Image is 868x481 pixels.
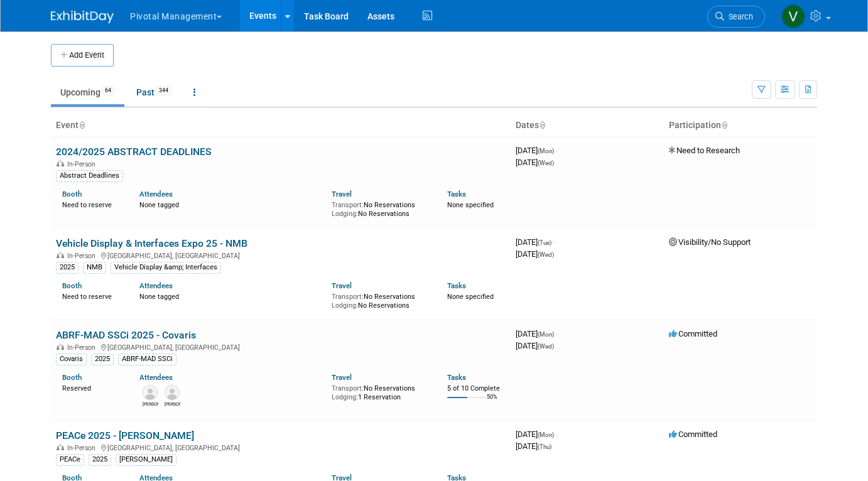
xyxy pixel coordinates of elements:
[538,343,554,350] span: (Wed)
[332,293,364,301] span: Transport:
[67,160,99,168] span: In-Person
[781,4,805,28] img: Valerie Weld
[516,237,555,247] span: [DATE]
[56,170,123,181] div: Abstract Deadlines
[56,329,196,341] a: ABRF-MAD SSCi 2025 - Covaris
[669,430,717,439] span: Committed
[516,441,551,451] span: [DATE]
[556,329,558,338] span: -
[57,444,64,450] img: In-Person Event
[56,146,212,158] a: 2024/2025 ABSTRACT DEADLINES
[51,80,124,104] a: Upcoming64
[332,382,428,401] div: No Reservations 1 Reservation
[165,385,180,400] img: Sujash Chatterjee
[62,382,121,393] div: Reserved
[538,159,554,166] span: (Wed)
[538,239,551,246] span: (Tue)
[139,290,323,301] div: None tagged
[56,237,247,249] a: Vehicle Display & Interfaces Expo 25 - NMB
[62,373,82,382] a: Booth
[447,373,466,382] a: Tasks
[447,293,494,301] span: None specified
[447,384,506,393] div: 5 of 10 Complete
[516,158,554,167] span: [DATE]
[332,198,428,218] div: No Reservations No Reservations
[51,44,114,67] button: Add Event
[111,262,221,273] div: Vehicle Display &amp; Interfaces
[516,430,558,439] span: [DATE]
[669,146,740,155] span: Need to Research
[139,198,323,210] div: None tagged
[56,354,87,365] div: Covaris
[51,11,114,23] img: ExhibitDay
[57,343,64,350] img: In-Person Event
[516,329,558,338] span: [DATE]
[553,237,555,247] span: -
[332,190,352,198] a: Travel
[139,190,173,198] a: Attendees
[56,454,84,465] div: PEACe
[101,86,115,95] span: 64
[669,237,751,247] span: Visibility/No Support
[143,400,158,408] div: Melissa Gabello
[62,190,82,198] a: Booth
[91,354,114,365] div: 2025
[516,249,554,259] span: [DATE]
[67,444,99,452] span: In-Person
[165,400,180,408] div: Sujash Chatterjee
[516,341,554,350] span: [DATE]
[67,343,99,352] span: In-Person
[332,301,358,310] span: Lodging:
[538,251,554,258] span: (Wed)
[332,290,428,310] div: No Reservations No Reservations
[79,120,85,130] a: Sort by Event Name
[89,454,111,465] div: 2025
[139,281,173,290] a: Attendees
[116,454,176,465] div: [PERSON_NAME]
[511,115,664,136] th: Dates
[332,210,358,218] span: Lodging:
[118,354,176,365] div: ABRF-MAD SSCi
[538,431,554,438] span: (Mon)
[516,146,558,155] span: [DATE]
[62,281,82,290] a: Booth
[539,120,545,130] a: Sort by Start Date
[51,115,511,136] th: Event
[57,160,64,166] img: In-Person Event
[556,146,558,155] span: -
[127,80,182,104] a: Past344
[332,384,364,392] span: Transport:
[155,86,172,95] span: 344
[721,120,727,130] a: Sort by Participation Type
[56,430,194,441] a: PEACe 2025 - [PERSON_NAME]
[538,148,554,154] span: (Mon)
[447,281,466,290] a: Tasks
[62,290,121,301] div: Need to reserve
[332,393,358,401] span: Lodging:
[62,198,121,210] div: Need to reserve
[143,385,158,400] img: Melissa Gabello
[707,6,765,28] a: Search
[56,262,79,273] div: 2025
[538,331,554,338] span: (Mon)
[56,442,506,452] div: [GEOGRAPHIC_DATA], [GEOGRAPHIC_DATA]
[447,190,466,198] a: Tasks
[67,252,99,260] span: In-Person
[556,430,558,439] span: -
[538,443,551,450] span: (Thu)
[669,329,717,338] span: Committed
[664,115,817,136] th: Participation
[724,12,753,21] span: Search
[332,281,352,290] a: Travel
[56,342,506,352] div: [GEOGRAPHIC_DATA], [GEOGRAPHIC_DATA]
[57,252,64,258] img: In-Person Event
[447,201,494,209] span: None specified
[332,373,352,382] a: Travel
[56,250,506,260] div: [GEOGRAPHIC_DATA], [GEOGRAPHIC_DATA]
[139,373,173,382] a: Attendees
[487,394,497,411] td: 50%
[332,201,364,209] span: Transport:
[83,262,106,273] div: NMB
